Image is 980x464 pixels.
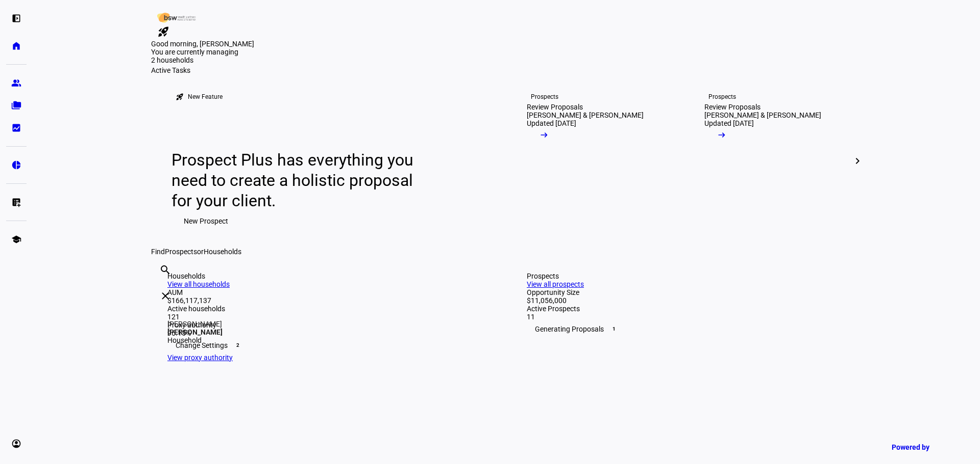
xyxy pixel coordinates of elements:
[704,111,821,119] div: [PERSON_NAME] & [PERSON_NAME]
[167,280,230,288] a: View all households
[167,337,486,353] div: Change Settings
[167,320,223,336] div: [PERSON_NAME]
[527,305,845,313] div: Active Prospects
[11,234,21,244] eth-mat-symbol: school
[167,305,486,313] div: Active households
[708,93,736,101] div: Prospects
[157,25,169,38] mat-icon: rocket_launch
[11,78,21,88] eth-mat-symbol: group
[11,123,21,133] eth-mat-symbol: bid_landscape
[610,325,618,333] span: 1
[151,248,862,256] div: Find or
[531,93,558,101] div: Prospects
[527,280,584,288] a: View all prospects
[167,329,486,337] div: 96.15%
[151,56,253,66] div: 2 households
[151,40,862,48] div: Good morning, [PERSON_NAME]
[167,313,486,321] div: 121
[688,74,857,248] a: ProspectsReview Proposals[PERSON_NAME] & [PERSON_NAME]Updated [DATE]
[704,119,754,127] div: Updated [DATE]
[11,160,21,170] eth-mat-symbol: pie_chart
[887,438,965,456] a: Powered by
[527,313,845,321] div: 11
[167,296,486,305] div: $166,117,137
[165,248,197,256] span: Prospects
[851,155,864,167] mat-icon: chevron_right
[188,93,223,101] div: New Feature
[176,93,184,101] mat-icon: rocket_launch
[159,264,171,276] mat-icon: search
[527,272,845,280] div: Prospects
[159,278,161,290] input: Enter name of prospect or household
[167,272,486,280] div: Households
[167,288,486,296] div: AUM
[167,336,223,344] div: Household
[6,73,27,93] a: group
[6,36,27,56] a: home
[6,118,27,138] a: bid_landscape
[204,248,241,256] span: Households
[11,439,21,449] eth-mat-symbol: account_circle
[717,130,727,140] mat-icon: arrow_right_alt
[11,197,21,207] eth-mat-symbol: list_alt_add
[11,41,21,51] eth-mat-symbol: home
[151,66,862,74] div: Active Tasks
[527,103,583,111] div: Review Proposals
[539,130,549,140] mat-icon: arrow_right_alt
[167,353,233,362] a: View proxy authority
[510,74,680,248] a: ProspectsReview Proposals[PERSON_NAME] & [PERSON_NAME]Updated [DATE]
[171,150,423,211] div: Prospect Plus has everything you need to create a holistic proposal for your client.
[527,296,845,305] div: $11,056,000
[151,48,238,56] span: You are currently managing
[159,290,171,302] mat-icon: clear
[527,288,845,296] div: Opportunity Size
[11,100,21,111] eth-mat-symbol: folder_copy
[167,321,486,329] div: Proxy authority
[527,111,644,119] div: [PERSON_NAME] & [PERSON_NAME]
[11,13,21,23] eth-mat-symbol: left_panel_open
[167,328,223,336] strong: [PERSON_NAME]
[184,211,228,231] span: New Prospect
[234,341,242,349] span: 2
[704,103,761,111] div: Review Proposals
[527,119,576,127] div: Updated [DATE]
[527,321,845,337] div: Generating Proposals
[171,211,240,231] button: New Prospect
[6,155,27,175] a: pie_chart
[6,95,27,116] a: folder_copy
